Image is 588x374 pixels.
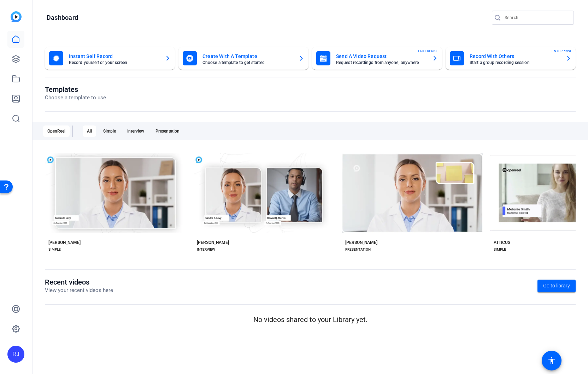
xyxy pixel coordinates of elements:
[202,52,293,60] mat-card-title: Create With A Template
[547,356,556,365] mat-icon: accessibility
[197,247,215,252] div: INTERVIEW
[494,240,510,245] div: ATTICUS
[48,247,61,252] div: SIMPLE
[494,247,506,252] div: SIMPLE
[123,125,148,137] div: Interview
[45,85,106,94] h1: Templates
[99,125,120,137] div: Simple
[197,240,229,245] div: [PERSON_NAME]
[11,11,22,22] img: blue-gradient.svg
[505,13,568,22] input: Search
[345,247,371,252] div: PRESENTATION
[336,52,427,60] mat-card-title: Send A Video Request
[470,52,560,60] mat-card-title: Record With Others
[45,314,576,325] p: No videos shared to your Library yet.
[552,48,572,54] span: ENTERPRISE
[45,278,113,286] h1: Recent videos
[151,125,184,137] div: Presentation
[345,240,377,245] div: [PERSON_NAME]
[312,47,442,70] button: Send A Video RequestRequest recordings from anyone, anywhereENTERPRISE
[470,60,560,65] mat-card-subtitle: Start a group recording session
[69,60,159,65] mat-card-subtitle: Record yourself or your screen
[69,52,159,60] mat-card-title: Instant Self Record
[48,240,81,245] div: [PERSON_NAME]
[202,60,293,65] mat-card-subtitle: Choose a template to get started
[45,47,175,70] button: Instant Self RecordRecord yourself or your screen
[43,125,70,137] div: OpenReel
[178,47,308,70] button: Create With A TemplateChoose a template to get started
[418,48,439,54] span: ENTERPRISE
[446,47,576,70] button: Record With OthersStart a group recording sessionENTERPRISE
[47,13,78,22] h1: Dashboard
[543,282,570,290] span: Go to library
[537,280,576,292] a: Go to library
[45,286,113,294] p: View your recent videos here
[7,346,24,363] div: RJ
[45,94,106,102] p: Choose a template to use
[336,60,427,65] mat-card-subtitle: Request recordings from anyone, anywhere
[83,125,96,137] div: All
